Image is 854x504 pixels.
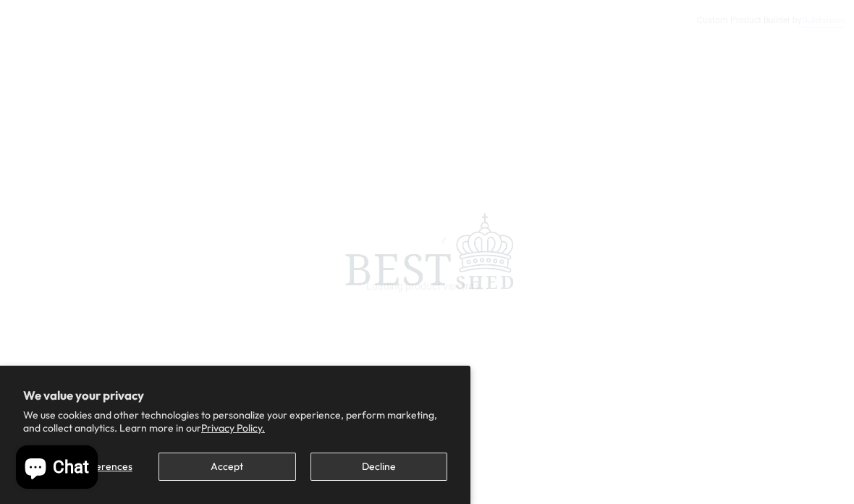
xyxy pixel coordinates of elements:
[201,421,265,434] a: Privacy Policy.
[158,453,295,481] button: Accept
[310,453,447,481] button: Decline
[12,445,102,492] inbox-online-store-chat: Shopify online store chat
[23,408,447,434] p: We use cookies and other technologies to personalize your experience, perform marketing, and coll...
[23,389,447,402] h2: We value your privacy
